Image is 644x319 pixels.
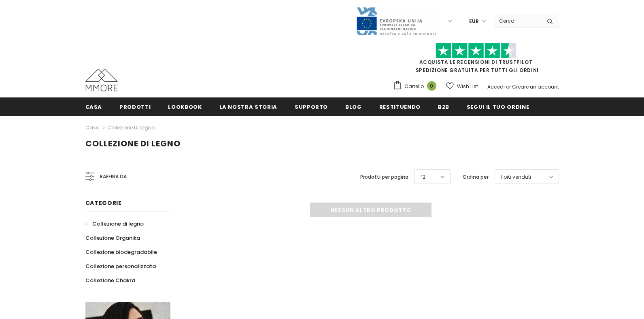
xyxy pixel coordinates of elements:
[345,97,362,116] a: Blog
[85,273,135,287] a: Collezione Chakra
[219,97,277,116] a: La nostra storia
[356,6,437,36] img: Javni Razpis
[467,103,529,111] span: Segui il tuo ordine
[85,262,156,270] span: Collezione personalizzata
[469,17,479,25] span: EUR
[219,103,277,111] span: La nostra storia
[85,217,144,231] a: Collezione di legno
[119,103,151,111] span: Prodotti
[467,97,529,116] a: Segui il tuo ordine
[92,220,144,228] span: Collezione di legno
[85,277,135,284] span: Collezione Chakra
[85,231,140,245] a: Collezione Organika
[506,83,511,90] span: or
[85,234,140,242] span: Collezione Organika
[501,173,531,181] span: I più venduti
[100,172,127,181] span: Raffina da
[168,103,202,111] span: Lookbook
[393,46,559,74] span: SPEDIZIONE GRATUITA PER TUTTI GLI ORDINI
[345,103,362,111] span: Blog
[393,80,440,93] a: Carrello 0
[487,83,505,90] a: Accedi
[85,97,102,116] a: Casa
[85,259,156,273] a: Collezione personalizzata
[419,59,533,65] a: Acquista le recensioni di TrustPilot
[356,17,437,24] a: Javni Razpis
[494,15,541,27] input: Search Site
[379,103,421,111] span: Restituendo
[446,79,478,93] a: Wish List
[436,43,516,59] img: Fidati di Pilot Stars
[168,97,202,116] a: Lookbook
[85,103,102,111] span: Casa
[512,83,559,90] a: Creare un account
[85,199,122,207] span: Categorie
[438,103,449,111] span: B2B
[379,97,421,116] a: Restituendo
[107,124,155,131] a: Collezione di legno
[438,97,449,116] a: B2B
[463,173,489,181] label: Ordina per
[360,173,408,181] label: Prodotti per pagina
[457,82,478,91] span: Wish List
[119,97,151,116] a: Prodotti
[421,173,425,181] span: 12
[85,245,157,259] a: Collezione biodegradabile
[427,81,436,91] span: 0
[85,138,181,149] span: Collezione di legno
[295,97,328,116] a: supporto
[85,69,118,91] img: Casi MMORE
[295,103,328,111] span: supporto
[404,82,424,91] span: Carrello
[85,123,100,133] a: Casa
[85,248,157,256] span: Collezione biodegradabile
